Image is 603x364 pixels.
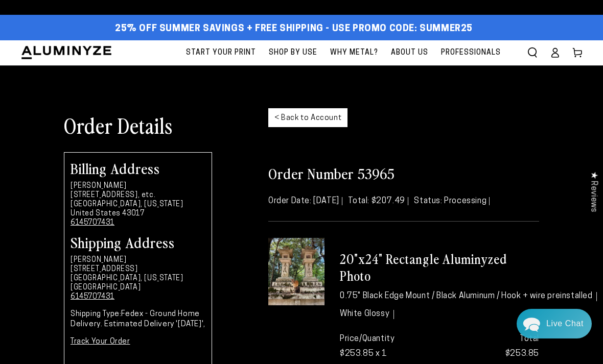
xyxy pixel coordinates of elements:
[71,200,205,209] li: [GEOGRAPHIC_DATA], [US_STATE]
[71,161,205,175] h2: Billing Address
[436,40,506,65] a: Professionals
[264,40,322,65] a: Shop By Use
[269,46,317,59] span: Shop By Use
[71,191,205,200] li: [STREET_ADDRESS], etc.
[521,41,544,64] summary: Search our site
[71,182,127,190] strong: [PERSON_NAME]
[71,338,130,346] a: Track Your Order
[414,197,490,205] span: Status: Processing
[71,265,205,274] li: [STREET_ADDRESS]
[340,292,597,301] li: 0.75" Black Edge Mount / Black Aluminum / Hook + wire preinstalled
[71,309,205,329] p: Fedex - Ground Home Delivery. Estimated Delivery '[DATE]',
[517,309,592,338] div: Chat widget toggle
[20,45,112,60] img: Aluminyze
[71,235,205,249] h2: Shipping Address
[348,197,408,205] span: Total: $207.49
[71,283,205,293] li: [GEOGRAPHIC_DATA]
[64,112,253,138] h1: Order Details
[268,108,347,127] a: < Back to Account
[71,274,205,283] li: [GEOGRAPHIC_DATA], [US_STATE]
[386,40,433,65] a: About Us
[71,219,114,227] a: 6145707431
[340,310,394,319] li: White Glossy
[71,209,205,219] li: United States 43017
[71,293,114,301] a: 6145707431
[268,197,342,205] span: Order Date: [DATE]
[340,251,539,284] h3: 20"x24" Rectangle Aluminyzed Photo
[186,46,256,59] span: Start Your Print
[447,332,539,361] p: $253.85
[340,332,432,361] p: Price/Quantity $253.85 x 1
[546,309,584,338] div: Contact Us Directly
[391,46,428,59] span: About Us
[441,46,501,59] span: Professionals
[268,238,324,305] img: 20"x24" Rectangle White Glossy Aluminyzed Photo - 0.75" Edge Mount (Black) / WireHangerPreinstalled
[115,23,473,35] span: 25% off Summer Savings + Free Shipping - Use Promo Code: SUMMER25
[330,46,378,59] span: Why Metal?
[584,163,603,220] div: Click to open Judge.me floating reviews tab
[325,40,383,65] a: Why Metal?
[71,310,121,318] strong: Shipping Type:
[181,40,261,65] a: Start Your Print
[268,164,539,182] h2: Order Number 53965
[71,256,127,264] strong: [PERSON_NAME]
[520,335,539,343] strong: Total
